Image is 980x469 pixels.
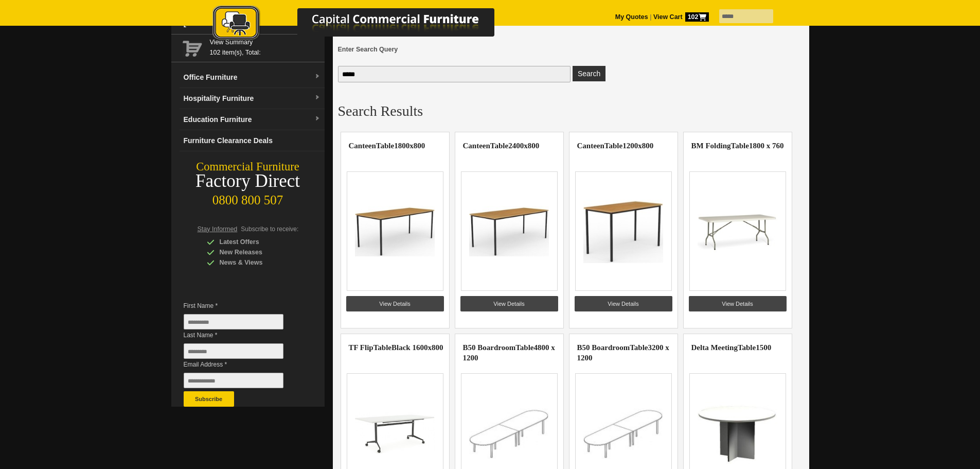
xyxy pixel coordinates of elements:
[575,296,672,311] a: View Details
[685,12,709,22] span: 102
[180,130,325,151] a: Furniture Clearance Deals
[349,343,443,352] a: TF FlipTableBlack 1600x800
[490,142,508,150] highlight: Table
[184,314,283,329] input: First Name *
[184,301,299,311] span: First Name *
[207,247,305,257] div: New Releases
[314,95,320,101] img: dropdown
[373,343,391,352] highlight: Table
[338,103,804,119] h2: Search Results
[180,109,325,130] a: Education Furnituredropdown
[463,142,540,150] a: CanteenTable2400x800
[376,142,394,150] highlight: Table
[171,160,325,174] div: Commercial Furniture
[184,391,234,407] button: Subscribe
[577,142,654,150] a: CanteenTable1200x800
[346,296,444,311] a: View Details
[653,13,709,21] strong: View Cart
[171,188,325,207] div: 0800 800 507
[738,343,756,352] highlight: Table
[207,257,305,268] div: News & Views
[651,13,708,21] a: View Cart102
[515,343,533,352] highlight: Table
[731,142,749,150] highlight: Table
[349,142,425,150] a: CanteenTable1800x800
[171,174,325,188] div: Factory Direct
[463,343,555,362] a: B50 BoardroomTable4800 x 1200
[184,359,299,370] span: Email Address *
[241,225,298,233] span: Subscribe to receive:
[338,44,804,55] span: Enter Search Query
[184,373,283,388] input: Email Address *
[184,330,299,340] span: Last Name *
[573,66,605,81] button: Enter Search Query
[198,225,238,233] span: Stay Informed
[630,343,648,352] highlight: Table
[577,343,669,362] a: B50 BoardroomTable3200 x 1200
[314,116,320,122] img: dropdown
[604,142,622,150] highlight: Table
[689,296,787,311] a: View Details
[314,74,320,80] img: dropdown
[180,88,325,109] a: Hospitality Furnituredropdown
[615,13,648,21] a: My Quotes
[338,66,571,82] input: Enter Search Query
[184,5,544,43] img: Capital Commercial Furniture Logo
[184,5,544,46] a: Capital Commercial Furniture Logo
[460,296,558,311] a: View Details
[691,343,772,352] a: Delta MeetingTable1500
[180,67,325,88] a: Office Furnituredropdown
[207,237,305,247] div: Latest Offers
[184,343,283,359] input: Last Name *
[691,142,784,150] a: BM FoldingTable1800 x 760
